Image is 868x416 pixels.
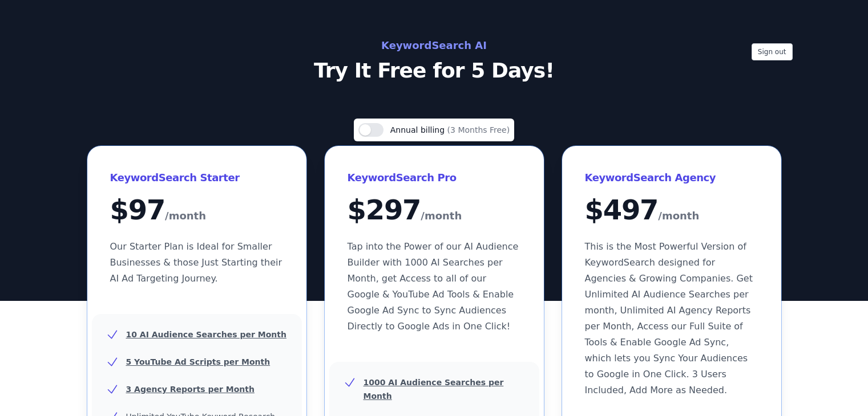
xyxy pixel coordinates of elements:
u: 10 AI Audience Searches per Month [126,330,286,339]
button: Sign out [752,43,793,60]
h3: KeywordSearch Pro [348,169,521,187]
div: $ 497 [585,196,758,225]
span: /month [658,207,699,225]
h2: KeywordSearch AI [179,36,690,55]
u: 1000 AI Audience Searches per Month [364,378,504,401]
span: /month [421,207,462,225]
p: Try It Free for 5 Days! [179,59,690,82]
h3: KeywordSearch Starter [110,169,284,187]
span: Annual billing [390,125,447,134]
span: This is the Most Powerful Version of KeywordSearch designed for Agencies & Growing Companies. Get... [585,241,753,395]
h3: KeywordSearch Agency [585,169,758,187]
span: /month [165,207,206,225]
u: 5 YouTube Ad Scripts per Month [126,357,271,366]
span: Tap into the Power of our AI Audience Builder with 1000 AI Searches per Month, get Access to all ... [348,241,519,332]
span: (3 Months Free) [447,125,510,134]
div: $ 97 [110,196,284,225]
u: 3 Agency Reports per Month [126,385,255,394]
span: Our Starter Plan is Ideal for Smaller Businesses & those Just Starting their AI Ad Targeting Jour... [110,241,282,284]
div: $ 297 [348,196,521,225]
